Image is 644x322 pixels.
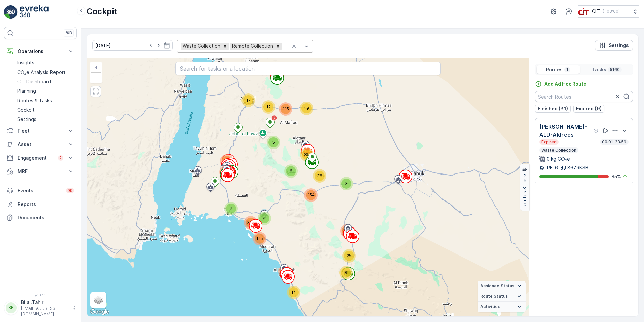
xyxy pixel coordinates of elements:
div: 7 [224,202,238,215]
button: Settings [595,40,633,51]
p: CIT [592,8,600,15]
a: Zoom Out [91,73,101,83]
span: 12 [266,104,271,109]
div: 231 [340,224,354,238]
img: Google [89,307,111,316]
img: cit-logo_pOk6rL0.png [578,8,589,15]
span: 5 [272,140,275,145]
div: 99 [339,266,353,279]
a: Layers [91,293,106,307]
input: Search for tasks or a location [175,62,441,75]
span: Assignee Status [480,283,514,289]
a: Cockpit [14,105,77,115]
span: 7 [230,206,232,211]
a: Reports [4,197,77,211]
button: MRF [4,165,77,178]
span: 19 [304,106,309,111]
a: Routes & Tasks [14,96,77,105]
button: Fleet [4,124,77,138]
p: 0 kg CO₂e [547,156,570,162]
span: 25 [347,253,351,258]
button: CIT(+03:00) [578,5,639,18]
div: 19 [300,102,313,115]
span: 3 [345,181,348,186]
p: Expired (9) [576,105,602,112]
p: 1 [566,67,569,72]
div: Remove Waste Collection [221,43,229,50]
span: + [95,64,98,70]
p: 85 % [611,173,621,180]
img: logo_light-DOdMpM7g.png [20,5,49,19]
span: 125 [256,236,263,241]
span: 115 [283,106,289,111]
span: 99 [343,270,349,275]
summary: Activities [478,302,526,312]
span: 89 [304,152,310,157]
p: Routes & Tasks [17,97,52,104]
p: Cockpit [17,107,35,113]
p: [EMAIL_ADDRESS][DOMAIN_NAME] [21,306,69,317]
p: ( +03:00 ) [603,9,620,14]
div: 5 [267,136,280,149]
p: Bilal.Tahir [21,299,69,306]
p: CO₂e Analysis Report [17,69,66,76]
a: Open this area in Google Maps (opens a new window) [89,307,111,316]
span: Activities [480,304,500,310]
input: dd/mm/yyyy [92,40,173,51]
div: 115 [279,102,292,116]
span: 17 [246,98,251,103]
p: REL6 [546,164,558,171]
div: Waste Collection [181,43,221,50]
div: 125 [253,232,266,245]
p: CIT Dashboard [17,78,51,85]
a: Documents [4,211,77,224]
p: Waste Collection [541,147,577,153]
p: Routes & Tasks [521,173,528,208]
p: Asset [18,141,63,148]
span: 14 [291,290,296,295]
a: Zoom In [91,62,101,73]
p: Tasks [592,66,606,73]
a: Planning [14,86,77,96]
p: Settings [609,42,629,49]
p: Settings [17,116,36,123]
span: − [95,75,98,80]
p: Engagement [18,155,54,161]
div: 25 [342,249,356,263]
span: 38 [317,173,322,178]
div: 1682 [220,154,233,168]
div: 4 [258,212,271,225]
p: 99 [67,188,73,194]
a: Events99 [4,184,77,197]
div: Remove Remote Collection [274,43,282,50]
p: MRF [18,168,63,175]
p: Insights [17,59,34,66]
span: Route Status [480,294,508,299]
p: Finished (31) [538,105,568,112]
div: Remote Collection [230,43,274,50]
div: Help Tooltip Icon [593,128,599,133]
p: Add Ad Hoc Route [544,81,586,87]
p: Planning [17,88,36,95]
div: 38 [313,169,326,183]
summary: Assignee Status [478,281,526,291]
p: 00:01-23:59 [601,139,627,145]
div: 89 [300,148,314,161]
p: 2 [59,155,62,161]
button: Operations [4,45,77,58]
div: 12 [262,100,275,114]
div: 1195 [278,265,292,278]
p: 5160 [609,67,620,72]
p: Operations [18,48,63,55]
p: [PERSON_NAME]-ALD-Aldrees [539,123,592,139]
p: 8679KSB [567,164,588,171]
div: 3 [340,177,353,190]
a: Add Ad Hoc Route [535,81,586,87]
p: Fleet [18,128,63,134]
div: 323 [244,216,257,230]
p: Expired [541,139,557,145]
summary: Route Status [478,291,526,302]
img: logo [4,5,18,19]
p: Routes [546,66,563,73]
span: 4 [263,216,266,221]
